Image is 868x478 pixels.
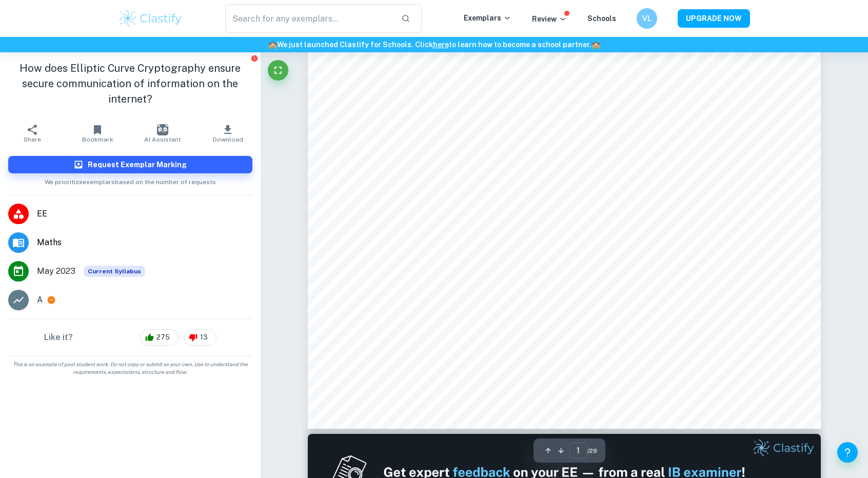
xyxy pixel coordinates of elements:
span: AI Assistant [144,136,181,143]
span: 🏫 [268,41,277,49]
a: here [433,41,449,49]
span: May 2023 [37,265,75,277]
span: Current Syllabus [84,266,145,277]
button: UPGRADE NOW [678,9,750,28]
button: Bookmark [65,119,130,148]
span: / 29 [587,446,597,455]
h1: How does Elliptic Curve Cryptography ensure secure communication of information on the internet? [8,61,252,107]
p: Review [532,13,567,25]
span: 🏫 [591,41,600,49]
img: Clastify logo [118,8,183,29]
p: Exemplars [464,12,511,24]
span: Maths [37,236,252,249]
span: 13 [194,332,213,343]
button: Fullscreen [268,60,288,81]
span: We prioritize exemplars based on the number of requests [45,173,216,187]
h6: We just launched Clastify for Schools. Click to learn how to become a school partner. [2,39,866,50]
p: A [37,294,43,306]
button: VL [637,8,657,29]
img: AI Assistant [157,124,168,135]
span: EE [37,208,252,220]
div: 275 [140,329,179,346]
h6: Like it? [44,331,73,344]
h6: Request Exemplar Marking [88,159,187,170]
div: 13 [184,329,216,346]
button: Download [195,119,261,148]
span: Bookmark [82,136,113,143]
button: Request Exemplar Marking [8,156,252,173]
span: 275 [151,332,175,343]
a: Schools [587,14,616,23]
h6: VL [641,13,653,24]
span: Download [213,136,243,143]
button: Report issue [251,54,259,62]
span: This is an example of past student work. Do not copy or submit as your own. Use to understand the... [4,361,257,376]
button: AI Assistant [130,119,195,148]
button: Help and Feedback [837,442,858,463]
span: Share [24,136,41,143]
input: Search for any exemplars... [225,4,393,33]
div: This exemplar is based on the current syllabus. Feel free to refer to it for inspiration/ideas wh... [84,266,145,277]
